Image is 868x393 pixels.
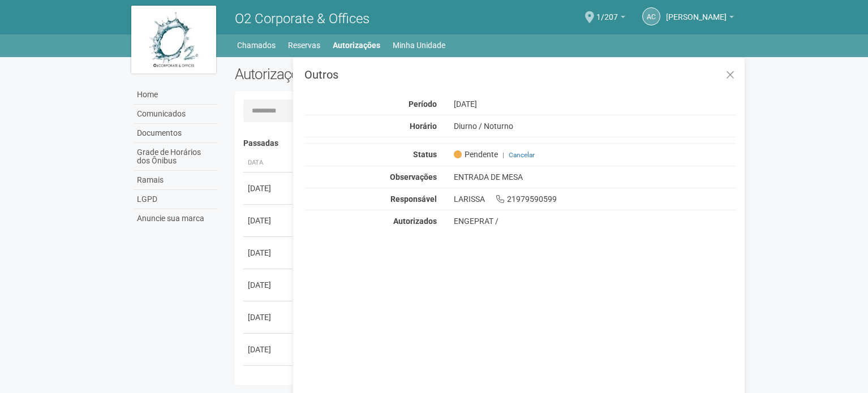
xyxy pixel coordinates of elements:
[134,209,218,228] a: Anuncie sua marca
[248,312,290,323] div: [DATE]
[248,344,290,355] div: [DATE]
[248,215,290,226] div: [DATE]
[134,143,218,171] a: Grade de Horários dos Ônibus
[243,154,294,172] th: Data
[248,279,290,291] div: [DATE]
[642,7,660,25] a: AC
[666,2,727,21] span: Andréa Cunha
[237,37,276,53] a: Chamados
[393,217,437,226] strong: Autorizados
[390,195,437,204] strong: Responsável
[409,100,437,109] strong: Período
[445,99,745,109] div: [DATE]
[509,151,535,159] a: Cancelar
[243,139,728,148] h4: Passadas
[288,37,320,53] a: Reservas
[235,11,369,27] span: O2 Corporate & Offices
[413,150,437,159] strong: Status
[304,69,736,80] h3: Outros
[390,172,437,182] strong: Observações
[134,85,218,105] a: Home
[445,172,745,182] div: ENTRADA DE MESA
[445,194,745,204] div: LARISSA 21979590599
[502,151,504,159] span: |
[134,171,218,190] a: Ramais
[393,37,445,53] a: Minha Unidade
[454,149,498,159] span: Pendente
[333,37,380,53] a: Autorizações
[596,2,618,21] span: 1/207
[410,122,437,131] strong: Horário
[666,14,734,23] a: [PERSON_NAME]
[454,216,736,226] div: ENGEPRAT /
[134,190,218,209] a: LGPD
[596,14,625,23] a: 1/207
[134,124,218,143] a: Documentos
[445,121,745,131] div: Diurno / Noturno
[248,376,290,387] div: [DATE]
[235,66,477,83] h2: Autorizações
[248,247,290,258] div: [DATE]
[131,6,216,74] img: logo.jpg
[248,183,290,194] div: [DATE]
[134,105,218,124] a: Comunicados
